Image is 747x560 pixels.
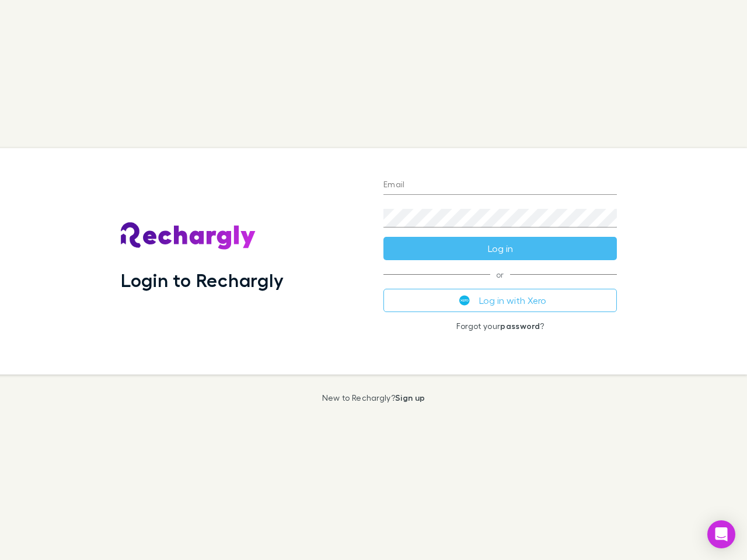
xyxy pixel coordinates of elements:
p: New to Rechargly? [322,393,425,402]
a: password [500,321,540,331]
img: Xero's logo [459,295,470,306]
img: Rechargly's Logo [121,222,256,250]
span: or [383,274,617,275]
h1: Login to Rechargly [121,269,284,291]
button: Log in [383,237,617,260]
button: Log in with Xero [383,289,617,312]
a: Sign up [395,393,425,402]
p: Forgot your ? [383,321,617,331]
div: Open Intercom Messenger [707,520,735,548]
